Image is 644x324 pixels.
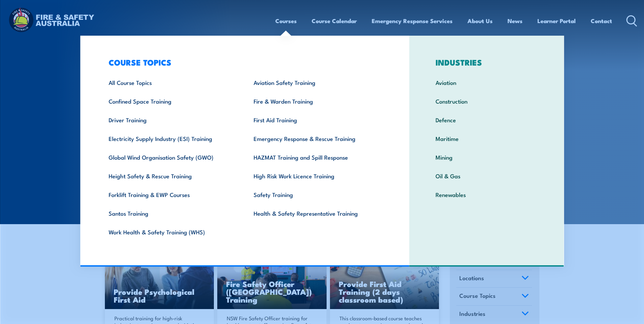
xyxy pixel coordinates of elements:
span: Course Topics [459,291,496,300]
a: Fire & Warden Training [243,92,388,110]
span: Locations [459,273,484,283]
a: Height Safety & Rescue Training [98,166,243,185]
a: Renewables [425,185,548,204]
a: Learner Portal [537,12,576,30]
a: Health & Safety Representative Training [243,204,388,222]
img: Mental Health First Aid Training (Standard) – Classroom [330,248,439,309]
img: Fire Safety Advisor [217,248,327,309]
a: Locations [456,270,532,288]
a: Defence [425,110,548,129]
a: All Course Topics [98,73,243,92]
a: Course Calendar [312,12,357,30]
a: Industries [456,306,532,323]
a: Mining [425,148,548,166]
img: Mental Health First Aid Training Course from Fire & Safety Australia [105,248,214,309]
a: Fire Safety Officer ([GEOGRAPHIC_DATA]) Training [217,248,327,309]
a: High Risk Work Licence Training [243,166,388,185]
a: Work Health & Safety Training (WHS) [98,222,243,241]
h3: INDUSTRIES [425,57,548,67]
a: Emergency Response Services [372,12,453,30]
a: Forklift Training & EWP Courses [98,185,243,204]
a: Safety Training [243,185,388,204]
a: Construction [425,92,548,110]
a: Confined Space Training [98,92,243,110]
a: Maritime [425,129,548,148]
h3: Fire Safety Officer ([GEOGRAPHIC_DATA]) Training [226,280,318,303]
a: HAZMAT Training and Spill Response [243,148,388,166]
a: Aviation [425,73,548,92]
a: Global Wind Organisation Safety (GWO) [98,148,243,166]
h3: Provide Psychological First Aid [114,288,205,303]
a: Aviation Safety Training [243,73,388,92]
a: News [508,12,522,30]
a: Driver Training [98,110,243,129]
span: Industries [459,309,485,318]
a: Contact [591,12,612,30]
a: Emergency Response & Rescue Training [243,129,388,148]
a: Provide Psychological First Aid [105,248,214,309]
a: Courses [275,12,297,30]
h3: Provide First Aid Training (2 days classroom based) [339,280,430,303]
a: Oil & Gas [425,166,548,185]
a: About Us [467,12,493,30]
a: Santos Training [98,204,243,222]
a: First Aid Training [243,110,388,129]
a: Electricity Supply Industry (ESI) Training [98,129,243,148]
a: Course Topics [456,288,532,305]
h3: COURSE TOPICS [98,57,388,67]
a: Provide First Aid Training (2 days classroom based) [330,248,439,309]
